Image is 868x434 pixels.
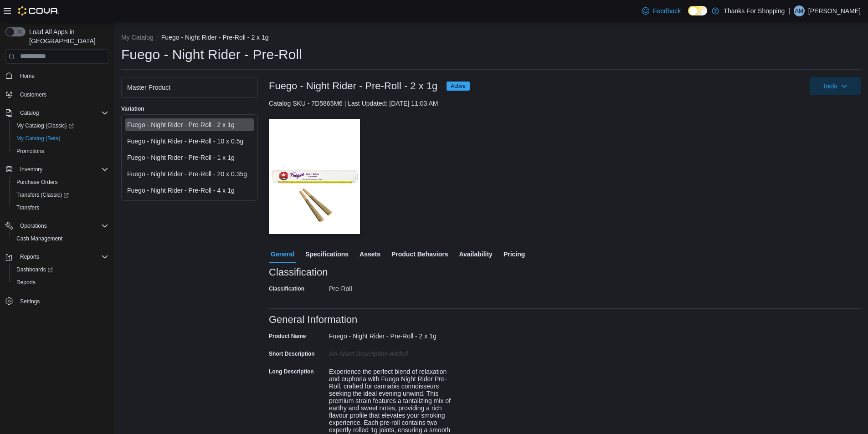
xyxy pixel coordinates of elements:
[16,235,62,242] span: Cash Management
[391,245,448,263] span: Product Behaviors
[16,89,108,100] span: Customers
[2,88,112,101] button: Customers
[329,281,451,292] div: Pre-Roll
[788,5,790,16] p: |
[13,277,108,288] span: Reports
[9,276,112,289] button: Reports
[638,2,684,20] a: Feedback
[447,82,470,91] span: Active
[2,294,112,307] button: Settings
[269,350,315,357] label: Short Description
[13,277,39,288] a: Reports
[459,245,492,263] span: Availability
[16,148,44,155] span: Promotions
[2,107,112,119] button: Catalog
[269,314,357,325] h3: General Information
[794,5,805,16] div: Alec Morrow
[127,120,252,129] div: Fuego - Night Rider - Pre-Roll - 2 x 1g
[16,179,58,186] span: Purchase Orders
[127,153,252,162] div: Fuego - Night Rider - Pre-Roll - 1 x 1g
[451,82,466,90] span: Active
[16,107,108,118] span: Catalog
[9,201,112,214] button: Transfers
[20,109,39,117] span: Catalog
[269,285,304,292] label: Classification
[9,189,112,201] a: Transfers (Classic)
[269,99,861,108] div: Catalog SKU - 7D5865M6 | Last Updated: [DATE] 11:03 AM
[13,202,108,213] span: Transfers
[127,186,252,195] div: Fuego - Night Rider - Pre-Roll - 4 x 1g
[13,202,43,213] a: Transfers
[16,122,74,129] span: My Catalog (Classic)
[9,263,112,276] a: Dashboards
[16,251,108,262] span: Reports
[16,251,43,262] button: Reports
[724,5,785,16] p: Thanks For Shopping
[13,177,62,188] a: Purchase Orders
[26,27,108,46] span: Load All Apps in [GEOGRAPHIC_DATA]
[18,6,59,15] img: Cova
[9,176,112,189] button: Purchase Orders
[822,82,837,91] span: Tools
[13,146,108,157] span: Promotions
[16,164,46,175] button: Inventory
[9,132,112,145] button: My Catalog (Beta)
[16,71,38,82] a: Home
[271,245,294,263] span: General
[13,120,108,131] span: My Catalog (Classic)
[2,163,112,176] button: Inventory
[2,69,112,82] button: Home
[121,46,302,64] h1: Fuego - Night Rider - Pre-Roll
[269,81,437,92] h3: Fuego - Night Rider - Pre-Roll - 2 x 1g
[269,119,360,234] img: Image for Fuego - Night Rider - Pre-Roll - 2 x 1g
[16,191,69,199] span: Transfers (Classic)
[9,232,112,245] button: Cash Management
[16,204,39,211] span: Transfers
[13,177,108,188] span: Purchase Orders
[9,145,112,158] button: Promotions
[329,347,451,357] div: No Short Description added
[269,368,314,375] label: Long Description
[16,220,108,231] span: Operations
[13,189,108,200] span: Transfers (Classic)
[2,220,112,232] button: Operations
[16,164,108,175] span: Inventory
[13,189,72,200] a: Transfers (Classic)
[16,220,51,231] button: Operations
[161,34,269,41] button: Fuego - Night Rider - Pre-Roll - 2 x 1g
[13,146,48,157] a: Promotions
[13,233,66,244] a: Cash Management
[653,6,681,15] span: Feedback
[13,133,108,144] span: My Catalog (Beta)
[329,329,451,340] div: Fuego - Night Rider - Pre-Roll - 2 x 1g
[16,295,108,306] span: Settings
[16,135,61,142] span: My Catalog (Beta)
[269,267,328,278] h3: Classification
[13,133,64,144] a: My Catalog (Beta)
[20,91,46,98] span: Customers
[20,72,35,80] span: Home
[121,34,154,41] button: My Catalog
[16,107,42,118] button: Catalog
[305,245,349,263] span: Specifications
[5,66,108,332] nav: Complex example
[20,166,42,173] span: Inventory
[13,264,56,275] a: Dashboards
[269,332,306,340] label: Product Name
[9,119,112,132] a: My Catalog (Classic)
[795,5,803,16] span: AM
[16,266,53,273] span: Dashboards
[121,105,144,112] label: Variation
[810,77,861,95] button: Tools
[16,279,36,286] span: Reports
[121,33,861,44] nav: An example of EuiBreadcrumbs
[20,253,39,260] span: Reports
[16,89,50,100] a: Customers
[20,222,47,230] span: Operations
[13,233,108,244] span: Cash Management
[688,6,707,15] input: Dark Mode
[503,245,525,263] span: Pricing
[13,264,108,275] span: Dashboards
[127,83,252,92] div: Master Product
[13,120,77,131] a: My Catalog (Classic)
